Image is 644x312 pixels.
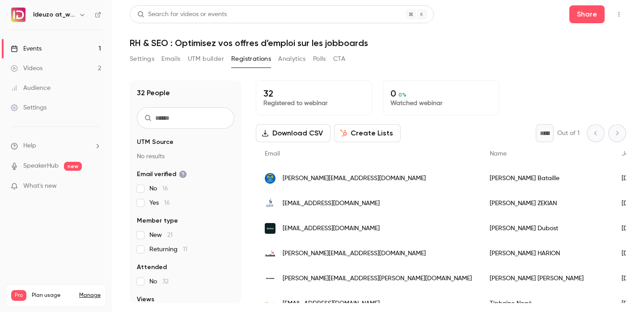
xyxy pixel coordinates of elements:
span: new [64,162,82,171]
span: [PERSON_NAME][EMAIL_ADDRESS][PERSON_NAME][DOMAIN_NAME] [283,274,472,283]
span: [EMAIL_ADDRESS][DOMAIN_NAME] [283,224,380,233]
button: Settings [130,52,154,66]
span: Pro [11,290,26,301]
div: [PERSON_NAME] Dubost [481,216,613,241]
div: Events [11,44,42,53]
span: Name [490,151,507,157]
span: 11 [183,246,187,253]
div: [PERSON_NAME] HARION [481,241,613,266]
img: finders-pro.fr [265,223,275,234]
button: Registrations [231,52,271,66]
img: Ideuzo at_work [11,8,25,22]
h1: 32 People [137,88,170,98]
span: [PERSON_NAME][EMAIL_ADDRESS][DOMAIN_NAME] [283,249,426,258]
span: [PERSON_NAME][EMAIL_ADDRESS][DOMAIN_NAME] [283,174,426,183]
span: 16 [162,186,168,192]
p: Registered to webinar [263,99,364,108]
span: 0 % [398,92,407,98]
div: Audience [11,84,51,93]
img: salomon.com [265,273,275,284]
button: Download CSV [256,124,330,142]
p: Out of 1 [557,129,580,138]
span: Views [137,295,154,304]
button: CTA [333,52,345,66]
button: Share [569,5,605,23]
button: Polls [313,52,326,66]
img: amrest.eu [265,248,275,259]
img: mondialparebrise.fr [265,173,275,184]
span: UTM Source [137,138,174,147]
span: What's new [23,181,57,191]
img: sofip-sa.fr [265,198,275,209]
button: Analytics [278,52,306,66]
a: SpeakerHub [23,161,59,171]
button: Emails [161,52,180,66]
p: 0 [390,88,491,99]
span: 32 [162,278,169,285]
iframe: Noticeable Trigger [90,182,101,190]
span: 21 [167,232,173,238]
span: Email verified [137,170,187,179]
span: [EMAIL_ADDRESS][DOMAIN_NAME] [283,299,380,308]
span: Plan usage [32,292,74,299]
div: Settings [11,103,47,112]
div: Search for videos or events [137,10,227,19]
h6: Ideuzo at_work [33,10,75,19]
div: [PERSON_NAME] ZEKIAN [481,191,613,216]
div: [PERSON_NAME] Bataille [481,166,613,191]
span: [EMAIL_ADDRESS][DOMAIN_NAME] [283,199,380,208]
div: [PERSON_NAME] [PERSON_NAME] [481,266,613,291]
span: Attended [137,263,167,272]
div: Videos [11,64,42,73]
span: 16 [164,200,170,206]
button: UTM builder [188,52,224,66]
span: New [149,231,173,240]
li: help-dropdown-opener [11,141,101,151]
span: Help [23,141,36,151]
span: Returning [149,245,187,254]
a: Manage [79,292,101,299]
h1: RH & SEO : Optimisez vos offres d’emploi sur les jobboards [130,38,626,48]
span: Email [265,151,280,157]
button: Create Lists [334,124,401,142]
span: No [149,184,168,193]
span: Member type [137,216,178,225]
p: 32 [263,88,364,99]
img: sollyazar.com [265,298,275,309]
span: Yes [149,198,170,207]
p: No results [137,152,234,161]
span: No [149,277,169,286]
p: Watched webinar [390,99,491,108]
